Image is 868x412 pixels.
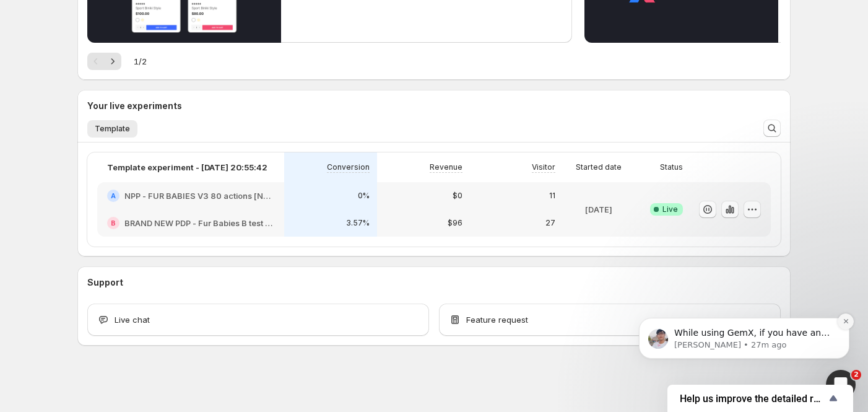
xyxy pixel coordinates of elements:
p: [DATE] [585,203,612,216]
span: Template [95,124,130,134]
span: While using GemX, if you have any concerns. Please let me know, I'd be happy to help you [54,88,212,123]
span: Help us improve the detailed report for A/B campaigns [680,393,826,405]
p: 3.57% [346,218,370,228]
nav: Pagination [87,53,121,70]
p: Started date [576,162,622,172]
p: Revenue [430,162,462,172]
p: 0% [358,191,370,201]
iframe: Intercom notifications message [620,240,868,379]
h3: Support [87,276,123,289]
span: Live [662,204,678,214]
div: message notification from Antony, 27m ago. While using GemX, if you have any concerns. Please let... [19,78,229,119]
p: Conversion [327,162,370,172]
img: Profile image for Antony [28,89,48,109]
span: 1 / 2 [134,55,147,68]
p: $96 [448,218,462,228]
h3: Your live experiments [87,100,182,112]
p: Status [660,162,683,172]
button: Next [104,53,121,70]
button: Search and filter results [763,120,781,137]
p: Visitor [532,162,555,172]
p: Message from Antony, sent 27m ago [54,100,214,111]
span: Feature request [466,313,528,326]
p: 11 [549,191,555,201]
h2: A [111,192,116,199]
p: $0 [453,191,462,201]
h2: B [111,219,116,227]
iframe: Intercom live chat [826,370,856,400]
p: 27 [545,218,555,228]
button: Show survey - Help us improve the detailed report for A/B campaigns [680,391,841,406]
h2: NPP - FUR BABIES V3 80 actions [NEW LAYOUT 2025] [124,190,274,202]
span: 2 [851,370,861,380]
span: Live chat [115,313,150,326]
h2: BRAND NEW PDP - Fur Babies B test [DATE] [124,217,274,229]
p: Template experiment - [DATE] 20:55:42 [107,161,267,173]
button: Dismiss notification [217,74,233,90]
